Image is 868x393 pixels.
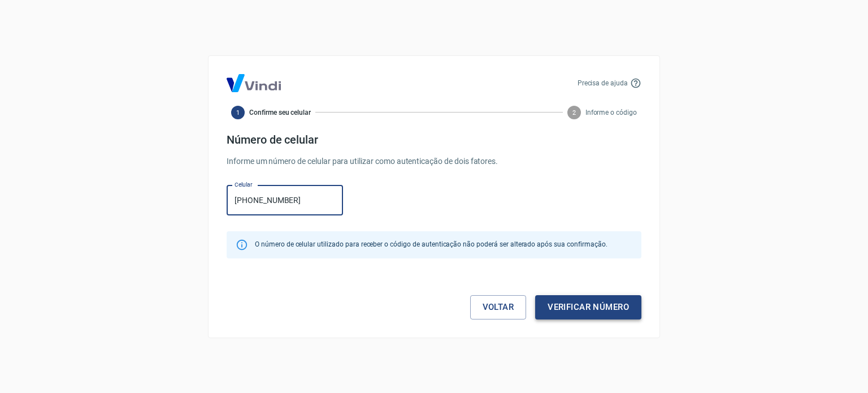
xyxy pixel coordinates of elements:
span: Informe o código [585,107,637,118]
p: Informe um número de celular para utilizar como autenticação de dois fatores. [227,156,641,167]
span: Confirme seu celular [249,107,311,118]
p: Precisa de ajuda [578,78,628,88]
div: O número de celular utilizado para receber o código de autenticação não poderá ser alterado após ... [255,235,607,255]
img: Logo Vind [227,74,281,92]
h4: Número de celular [227,133,641,146]
label: Celular [235,180,253,189]
a: Voltar [470,295,527,319]
text: 1 [236,109,240,116]
text: 2 [572,109,576,116]
button: Verificar número [535,295,641,319]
